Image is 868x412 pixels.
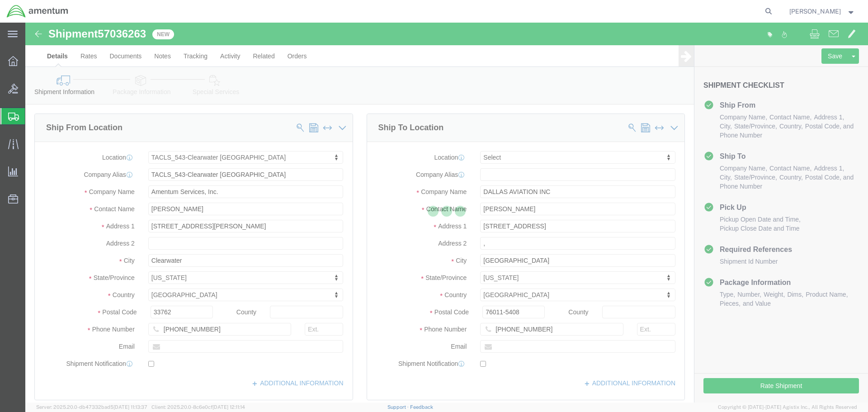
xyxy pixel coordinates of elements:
span: Client: 2025.20.0-8c6e0cf [151,404,245,410]
span: [DATE] 12:11:14 [212,404,245,410]
a: Support [387,404,410,410]
span: Nathan Davis [789,6,841,16]
img: logo [6,5,69,18]
button: [PERSON_NAME] [789,6,856,17]
span: Copyright © [DATE]-[DATE] Agistix Inc., All Rights Reserved [718,403,857,411]
span: Server: 2025.20.0-db47332bad5 [36,404,147,410]
a: Feedback [410,404,433,410]
span: [DATE] 11:13:37 [113,404,147,410]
